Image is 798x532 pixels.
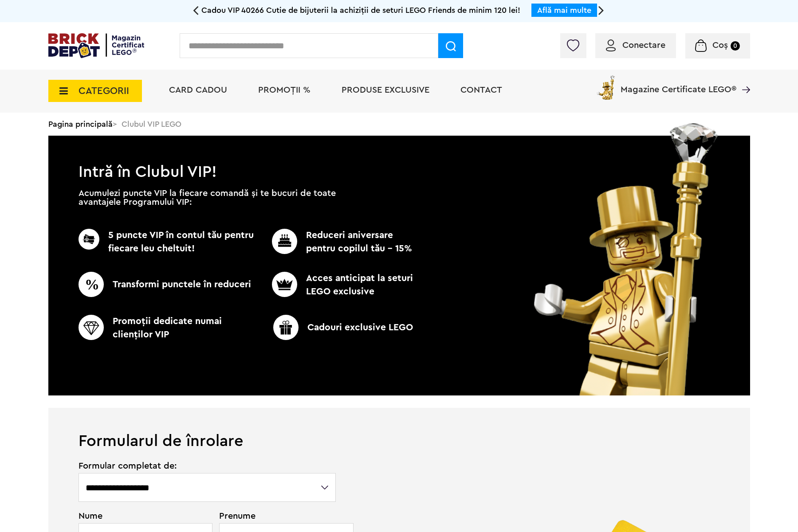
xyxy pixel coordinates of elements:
h1: Intră în Clubul VIP! [48,136,750,176]
p: Acces anticipat la seturi LEGO exclusive [257,272,416,298]
span: Cadou VIP 40266 Cutie de bijuterii la achiziții de seturi LEGO Friends de minim 120 lei! [201,6,520,14]
span: CATEGORII [79,86,129,96]
img: CC_BD_Green_chek_mark [79,315,104,340]
span: Magazine Certificate LEGO® [621,74,736,94]
p: Promoţii dedicate numai clienţilor VIP [79,315,257,341]
p: Cadouri exclusive LEGO [254,315,432,340]
img: vip_page_image [522,123,731,395]
a: Conectare [606,41,665,50]
p: Transformi punctele în reduceri [79,272,257,297]
p: Acumulezi puncte VIP la fiecare comandă și te bucuri de toate avantajele Programului VIP: [79,189,336,207]
img: CC_BD_Green_chek_mark [272,229,297,254]
a: PROMOȚII % [258,86,311,94]
img: CC_BD_Green_chek_mark [273,315,299,340]
a: Pagina principală [48,120,113,128]
a: Card Cadou [169,86,227,94]
span: Coș [712,41,728,50]
span: Prenume [219,512,337,520]
img: CC_BD_Green_chek_mark [79,272,104,297]
small: 0 [731,41,740,51]
a: Produse exclusive [342,86,429,94]
span: Conectare [622,41,665,50]
a: Află mai multe [537,6,591,14]
span: Nume [79,512,208,520]
a: Contact [460,86,502,94]
a: Magazine Certificate LEGO® [736,74,750,82]
span: Formular completat de: [79,462,337,470]
p: 5 puncte VIP în contul tău pentru fiecare leu cheltuit! [79,229,257,255]
h1: Formularul de înrolare [48,408,750,449]
div: > Clubul VIP LEGO [48,113,750,136]
img: CC_BD_Green_chek_mark [272,272,297,297]
img: CC_BD_Green_chek_mark [79,229,99,250]
p: Reduceri aniversare pentru copilul tău - 15% [257,229,416,255]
